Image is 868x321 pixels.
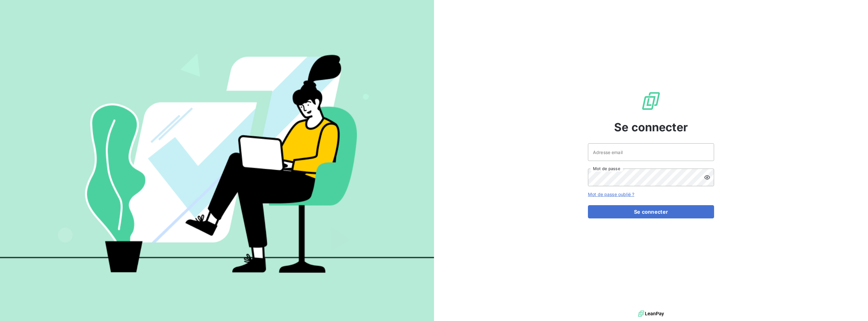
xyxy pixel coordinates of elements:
a: Mot de passe oublié ? [588,192,634,197]
img: logo [638,309,664,318]
input: placeholder [588,143,714,161]
img: Logo LeanPay [641,91,661,111]
button: Se connecter [588,205,714,218]
span: Se connecter [614,119,688,136]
